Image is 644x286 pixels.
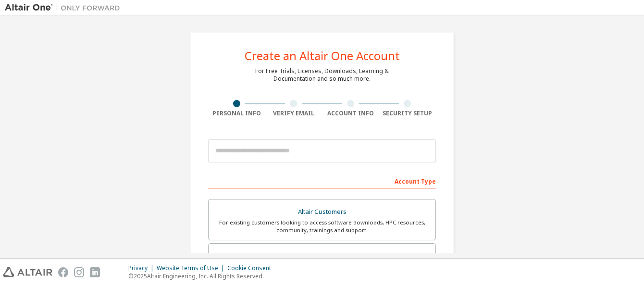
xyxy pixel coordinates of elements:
[90,267,100,277] img: linkedin.svg
[214,219,430,234] div: For existing customers looking to access software downloads, HPC resources, community, trainings ...
[208,173,436,188] div: Account Type
[128,264,157,272] div: Privacy
[5,3,125,12] img: Altair One
[157,264,227,272] div: Website Terms of Use
[322,110,379,117] div: Account Info
[3,267,52,277] img: altair_logo.svg
[74,267,84,277] img: instagram.svg
[58,267,68,277] img: facebook.svg
[379,110,436,117] div: Security Setup
[245,50,400,62] div: Create an Altair One Account
[227,264,277,272] div: Cookie Consent
[128,272,277,280] p: © 2025 Altair Engineering, Inc. All Rights Reserved.
[214,205,430,219] div: Altair Customers
[265,110,322,117] div: Verify Email
[214,249,430,263] div: Students
[208,110,265,117] div: Personal Info
[255,67,389,83] div: For Free Trials, Licenses, Downloads, Learning & Documentation and so much more.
